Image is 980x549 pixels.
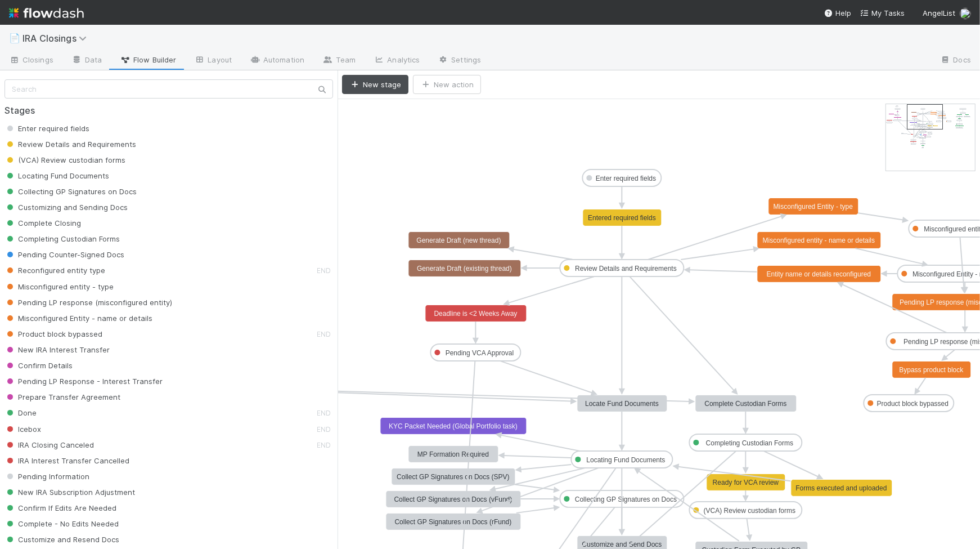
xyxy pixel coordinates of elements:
text: Deadline is <2 Weeks Away [434,310,517,318]
span: Pending LP response (misconfigured entity) [5,298,172,307]
span: IRA Closing Canceled [5,440,94,449]
text: Generate Draft (new thread) [416,236,501,244]
span: Enter required fields [5,124,89,133]
span: Complete Closing [5,218,81,227]
text: MP Formation Required [417,450,489,458]
div: Help [824,7,851,19]
span: Icebox [5,425,41,434]
a: Data [62,52,111,70]
a: Docs [931,52,980,70]
span: Done [5,408,37,417]
span: Locating Fund Documents [5,171,109,180]
span: Customizing and Sending Docs [5,203,128,212]
span: My Tasks [860,8,905,17]
text: Forms executed and uploaded [795,484,887,492]
button: New action [413,75,481,94]
text: Ready for VCA review [713,479,779,486]
span: Reconfigured entity type [5,266,105,275]
span: (VCA) Review custodian forms [5,155,125,164]
text: Entity name or details reconfigured [767,270,871,278]
span: Pending Information [5,472,89,481]
span: Misconfigured Entity - name or details [5,314,152,323]
small: END [317,441,331,449]
span: New IRA Subscription Adjustment [5,488,135,497]
span: Misconfigured entity - type [5,282,114,291]
text: Generate Draft (existing thread) [417,265,512,273]
text: Entered required fields [588,214,656,222]
span: New IRA Interest Transfer [5,345,110,354]
text: Bypass product block [899,366,964,374]
text: KYC Packet Needed (Global Portfolio task) [389,422,518,430]
span: Review Details and Requirements [5,140,136,149]
img: logo-inverted-e16ddd16eac7371096b0.svg [9,3,84,23]
span: Confirm If Edits Are Needed [5,503,116,512]
a: My Tasks [860,7,905,19]
span: Pending Counter-Signed Docs [5,250,124,259]
text: Review Details and Requirements [575,265,677,273]
text: Complete Custodian Forms [704,400,786,408]
img: avatar_aa70801e-8de5-4477-ab9d-eb7c67de69c1.png [960,8,971,19]
span: IRA Interest Transfer Cancelled [5,456,129,465]
small: END [317,409,331,417]
text: Collect GP Signatures on Docs (vFund) [394,496,513,503]
h2: Stages [5,105,333,116]
text: Pending VCA Approval [446,349,514,357]
small: END [317,266,331,275]
text: (VCA) Review custodian forms [704,507,795,515]
small: END [317,425,331,434]
span: Collecting GP Signatures on Docs [5,187,137,196]
text: Locating Fund Documents [586,456,665,464]
text: Collecting GP Signatures on Docs [575,496,677,503]
button: New stage [342,75,408,94]
a: Team [313,52,365,70]
text: Misconfigured entity - name or details [763,236,875,244]
text: Customize and Send Docs [582,541,662,548]
span: Closings [9,54,53,65]
text: Completing Custodian Forms [706,439,793,447]
a: Analytics [365,52,429,70]
input: Search [5,79,333,99]
a: Automation [241,52,313,70]
span: Pending LP Response - Interest Transfer [5,377,163,386]
span: Customize and Resend Docs [5,535,119,544]
span: AngelList [923,8,955,17]
span: Completing Custodian Forms [5,234,120,243]
a: Layout [185,52,241,70]
span: Product block bypassed [5,329,102,338]
span: 📄 [9,33,20,43]
span: Flow Builder [120,54,176,65]
span: Prepare Transfer Agreement [5,392,120,401]
text: Product block bypassed [877,400,948,408]
text: Misconfigured Entity - type [774,203,853,211]
span: IRA Closings [23,33,92,44]
span: Confirm Details [5,361,73,370]
small: END [317,330,331,338]
text: Locate Fund Documents [585,400,659,408]
text: Enter required fields [596,175,656,182]
text: Collect GP Signatures on Docs (rFund) [395,518,512,526]
span: Complete - No Edits Needed [5,519,119,528]
a: Flow Builder [111,52,185,70]
text: Collect GP Signatures on Docs (SPV) [397,473,510,481]
a: Settings [429,52,490,70]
